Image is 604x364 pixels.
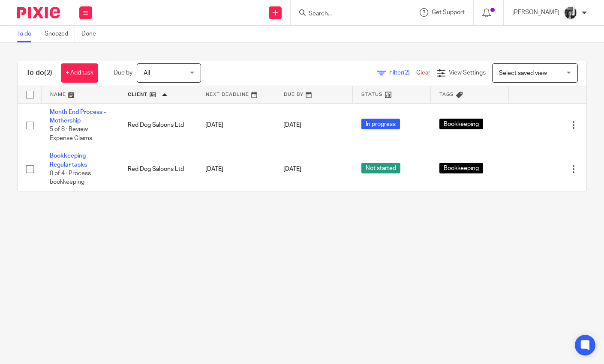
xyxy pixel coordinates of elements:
h1: To do [26,69,52,78]
span: (2) [44,69,52,76]
span: (2) [403,70,410,76]
a: Month End Process - Mothership [50,109,106,124]
input: Search [308,10,385,18]
span: View Settings [449,70,486,76]
span: All [144,70,150,76]
p: [PERSON_NAME] [512,8,559,17]
span: Bookkeeping [439,163,483,173]
span: [DATE] [283,122,301,128]
span: 5 of 8 · Review Expense Claims [50,126,92,141]
p: Due by [114,69,132,77]
img: Pixie [17,7,60,18]
span: Bookkeeping [439,119,483,129]
img: IMG_7103.jpg [564,6,577,20]
span: [DATE] [283,166,301,172]
td: [DATE] [197,147,275,191]
span: 0 of 4 · Process bookkeeping [50,170,91,185]
a: Snoozed [45,26,75,42]
span: In progress [361,119,400,129]
td: Red Dog Saloons Ltd [119,147,197,191]
a: Clear [416,70,430,76]
a: To do [17,26,38,42]
a: Bookkeeping - Regular tasks [50,153,89,167]
td: Red Dog Saloons Ltd [119,103,197,147]
a: Done [81,26,102,42]
span: Get Support [432,9,465,15]
span: Tags [439,92,454,97]
span: Not started [361,163,400,173]
td: [DATE] [197,103,275,147]
a: + Add task [61,63,98,83]
span: Select saved view [499,70,547,76]
span: Filter [389,70,416,76]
